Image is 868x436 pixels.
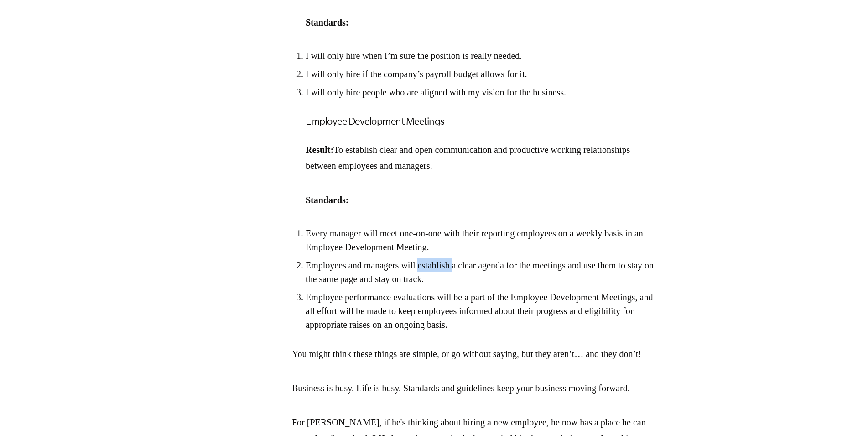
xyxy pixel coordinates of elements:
[292,142,657,174] p: To establish clear and open communication and productive working relationships between employees ...
[292,114,657,128] h3: Employee Development Meetings
[292,346,657,362] p: You might think these things are simple, or go without saying, but they aren’t… and they don’t!
[306,67,657,81] li: I will only hire if the company’s payroll budget allows for it.
[306,49,657,63] li: I will only hire when I’m sure the position is really needed.
[306,226,657,254] li: Every manager will meet one-on-one with their reporting employees on a weekly basis in an Employe...
[292,380,657,396] p: Business is busy. Life is busy. Standards and guidelines keep your business moving forward.
[306,258,657,286] li: Employees and managers will establish a clear agenda for the meetings and use them to stay on the...
[306,195,348,205] strong: Standards:
[306,145,333,155] strong: Result:
[306,17,348,27] strong: Standards:
[822,392,868,436] iframe: Chat Widget
[306,290,657,331] li: Employee performance evaluations will be a part of the Employee Development Meetings, and all eff...
[306,85,657,99] li: I will only hire people who are aligned with my vision for the business.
